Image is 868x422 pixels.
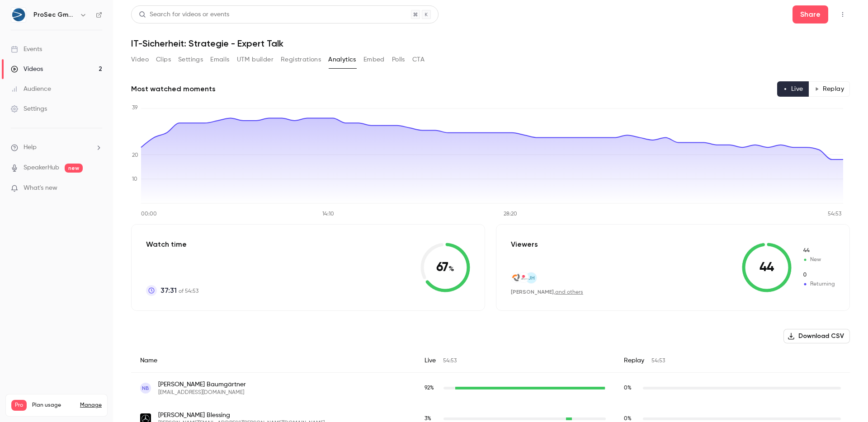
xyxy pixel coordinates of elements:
button: Embed [363,52,385,67]
span: new [65,164,83,173]
tspan: 54:53 [828,211,841,217]
a: SpeakerHub [24,163,59,173]
tspan: 10 [132,177,137,182]
span: Live watch time [425,384,439,392]
tspan: 20 [132,153,138,158]
span: [PERSON_NAME] Blessing [158,411,325,420]
tspan: 00:00 [141,211,157,217]
button: Analytics [328,52,356,67]
button: Polls [392,52,405,67]
span: 92 % [425,385,434,391]
div: Events [11,45,42,54]
h2: Most watched moments [131,84,216,94]
button: Live [777,81,809,97]
div: nb@cysiko.de [131,373,850,404]
li: help-dropdown-opener [11,143,102,152]
span: 0 % [624,385,632,391]
span: NB [142,384,149,392]
a: Manage [80,402,102,409]
span: Replay watch time [624,384,638,392]
div: Name [131,349,415,373]
span: Help [24,143,37,152]
div: , [511,288,583,296]
tspan: 39 [132,105,138,111]
span: JH [528,274,535,282]
img: grothe.it [511,272,521,282]
span: 3 % [425,416,431,422]
span: New [802,256,835,264]
a: and others [555,290,583,295]
iframe: Noticeable Trigger [91,184,102,192]
button: Settings [178,52,203,67]
p: Watch time [146,239,198,250]
button: CTA [412,52,425,67]
button: Clips [156,52,171,67]
button: Download CSV [783,329,850,343]
p: Viewers [511,239,538,250]
span: [PERSON_NAME] Baumgärtner [158,380,246,389]
span: 54:53 [443,358,457,364]
button: Video [131,52,149,67]
span: What's new [24,183,57,193]
div: Settings [11,104,47,113]
span: 54:53 [651,358,665,364]
span: Pro [11,400,27,411]
button: Registrations [281,52,321,67]
img: vincentlogistics.com [519,272,528,282]
button: Emails [210,52,229,67]
button: Replay [809,81,850,97]
span: Returning [802,271,835,279]
button: Top Bar Actions [835,7,850,22]
div: Search for videos or events [139,10,229,19]
tspan: 28:20 [504,211,517,217]
h1: IT-Sicherheit: Strategie - Expert Talk [131,38,850,49]
div: Audience [11,84,51,94]
p: of 54:53 [160,285,198,296]
span: 37:31 [160,285,177,296]
span: [PERSON_NAME] [511,289,554,295]
img: ProSec GmbH [11,8,26,22]
span: Returning [802,280,835,288]
span: Plan usage [32,402,75,409]
div: Live [415,349,615,373]
button: Share [793,5,828,23]
span: 0 % [624,416,632,422]
button: UTM builder [237,52,274,67]
div: Replay [615,349,850,373]
div: Videos [11,65,43,74]
h6: ProSec GmbH [33,10,76,19]
tspan: 14:10 [322,211,334,217]
span: [EMAIL_ADDRESS][DOMAIN_NAME] [158,389,246,396]
span: New [802,247,835,255]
